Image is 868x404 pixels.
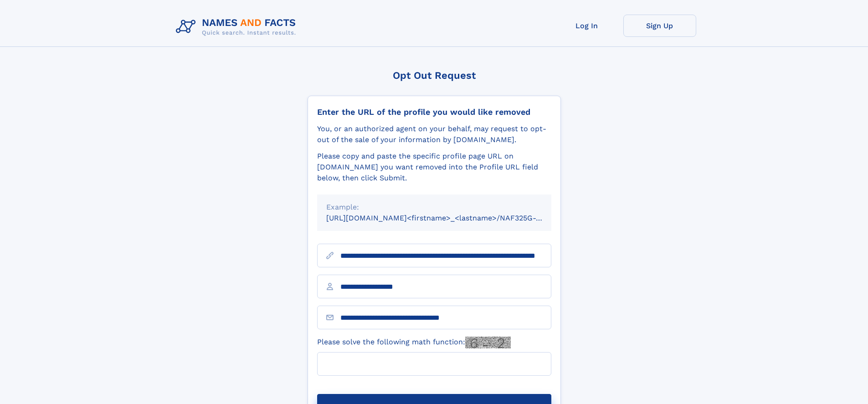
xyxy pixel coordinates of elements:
img: Logo Names and Facts [172,15,303,39]
div: Please copy and paste the specific profile page URL on [DOMAIN_NAME] you want removed into the Pr... [317,151,551,184]
a: Log In [550,15,623,37]
small: [URL][DOMAIN_NAME]<firstname>_<lastname>/NAF325G-xxxxxxxx [326,214,569,222]
div: Opt Out Request [308,70,561,81]
label: Please solve the following math function: [317,337,511,348]
div: Enter the URL of the profile you would like removed [317,107,551,117]
div: Example: [326,202,542,213]
div: You, or an authorized agent on your behalf, may request to opt-out of the sale of your informatio... [317,123,551,145]
a: Sign Up [623,15,696,37]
